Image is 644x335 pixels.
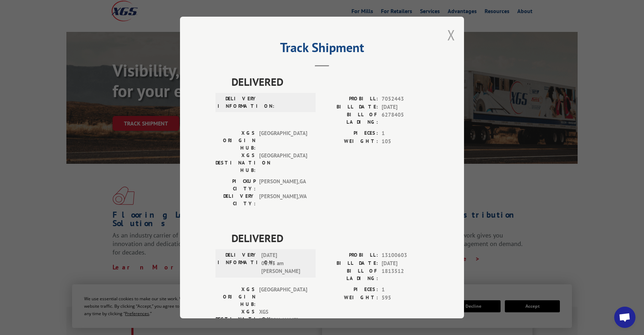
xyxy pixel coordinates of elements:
span: 6278405 [382,111,429,126]
label: XGS DESTINATION HUB: [215,308,256,332]
label: PIECES: [322,286,378,294]
span: 1 [382,129,429,138]
label: BILL DATE: [322,259,378,268]
div: Open chat [614,307,635,328]
label: PICKUP CITY: [215,178,256,192]
span: [GEOGRAPHIC_DATA] [259,129,307,152]
span: 13100603 [382,251,429,259]
span: [GEOGRAPHIC_DATA] [259,152,307,174]
label: DELIVERY INFORMATION: [218,251,258,275]
button: Close modal [447,26,455,44]
h2: Track Shipment [215,43,429,56]
label: WEIGHT: [322,138,378,146]
label: PROBILL: [322,95,378,103]
label: BILL OF LADING: [322,111,378,126]
span: [DATE] [382,103,429,111]
label: PROBILL: [322,251,378,259]
span: 1813512 [382,267,429,282]
label: BILL OF LADING: [322,267,378,282]
label: XGS ORIGIN HUB: [215,129,256,152]
span: 105 [382,138,429,146]
label: BILL DATE: [322,103,378,111]
span: [PERSON_NAME] , WA [259,192,307,207]
span: [GEOGRAPHIC_DATA] [259,286,307,308]
span: [PERSON_NAME] , GA [259,178,307,192]
label: WEIGHT: [322,294,378,302]
span: 7052443 [382,95,429,103]
span: [DATE] 08:43 am [PERSON_NAME] [261,251,309,275]
label: XGS DESTINATION HUB: [215,152,256,174]
label: DELIVERY CITY: [215,192,256,207]
span: DELIVERED [231,230,429,246]
span: [DATE] [382,259,429,268]
label: PIECES: [322,129,378,138]
label: XGS ORIGIN HUB: [215,286,256,308]
span: XGS [PERSON_NAME] MN [259,308,307,332]
span: 1 [382,286,429,294]
span: DELIVERED [231,74,429,90]
span: 595 [382,294,429,302]
label: DELIVERY INFORMATION: [218,95,258,110]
